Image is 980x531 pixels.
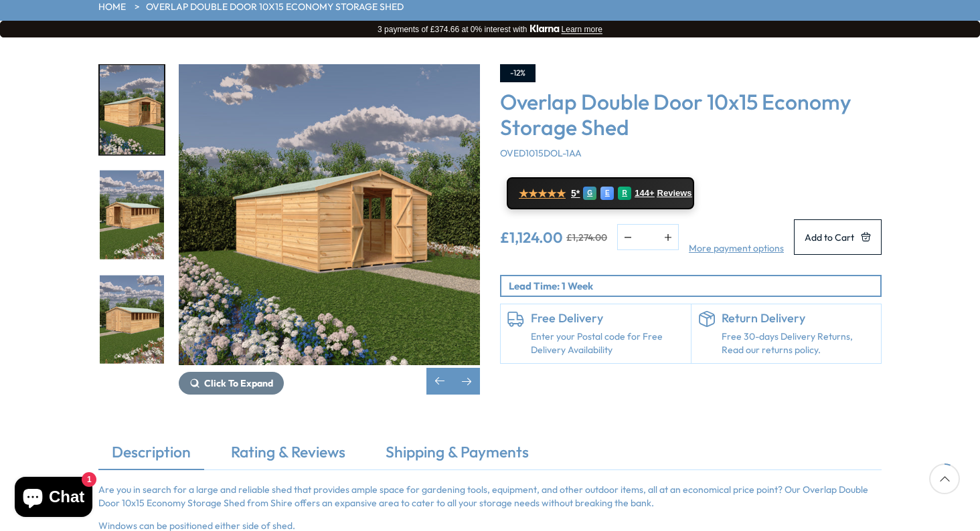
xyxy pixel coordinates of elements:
div: 7 / 23 [98,169,165,261]
span: 144+ [635,188,654,199]
p: Lead Time: 1 Week [509,279,880,293]
ins: £1,124.00 [500,230,563,245]
div: Previous slide [426,368,453,395]
div: -12% [500,64,536,82]
p: Free 30-days Delivery Returns, Read our returns policy. [722,330,875,356]
a: ★★★★★ 5* G E R 144+ Reviews [507,177,694,209]
div: R [618,187,631,200]
div: 6 / 23 [98,64,165,156]
a: More payment options [689,242,784,255]
inbox-online-store-chat: Shopify online store chat [11,477,96,520]
img: Overlap Double Door 10x15 Economy Storage Shed [179,64,480,365]
div: Next slide [453,368,480,395]
a: Shipping & Payments [372,441,542,469]
div: 8 / 23 [98,274,165,365]
div: E [600,187,614,200]
div: G [583,187,596,200]
span: Add to Cart [805,233,854,242]
a: HOME [98,1,126,14]
span: Reviews [657,188,692,199]
p: Are you in search for a large and reliable shed that provides ample space for gardening tools, eq... [98,484,882,510]
img: OverlapValueDoubleDoor15X10_WINDOWS_Garden_LH_200x200.jpg [100,66,164,154]
a: Enter your Postal code for Free Delivery Availability [531,330,684,356]
span: Click To Expand [204,377,273,389]
div: 6 / 23 [179,64,480,395]
button: Add to Cart [794,219,882,255]
del: £1,274.00 [566,233,607,242]
span: OVED1015DOL-1AA [500,147,582,159]
h6: Return Delivery [722,311,875,326]
h6: Free Delivery [531,311,684,326]
h3: Overlap Double Door 10x15 Economy Storage Shed [500,89,882,140]
span: ★★★★★ [519,187,566,200]
img: OverlapValueDoubleDoor15X10_WINDOWS_Garden_RH_200x200.jpg [100,275,164,364]
button: Click To Expand [179,372,284,395]
a: Description [98,441,204,469]
img: OverlapValueDoubleDoor15X10_WINDOWS_Garden_RHopen_200x200.jpg [100,171,164,259]
a: Rating & Reviews [218,441,359,469]
a: Overlap Double Door 10x15 Economy Storage Shed [146,1,404,14]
